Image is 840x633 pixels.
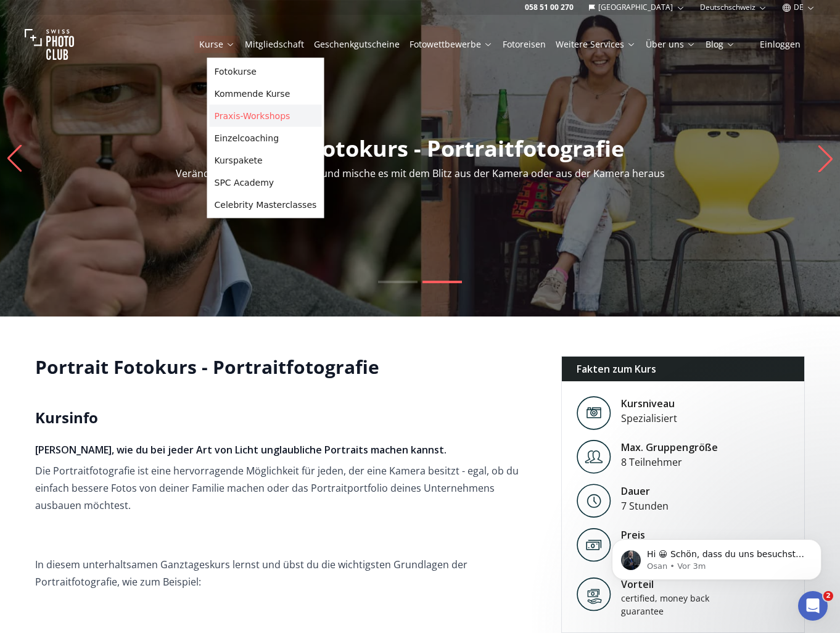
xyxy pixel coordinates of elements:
button: Über uns [641,36,701,53]
button: Fotowettbewerbe [405,36,498,53]
a: 058 51 00 270 [525,2,574,12]
a: Kurspakete [210,149,322,172]
a: Fotowettbewerbe [410,38,493,51]
div: certified, money back guarantee [621,592,726,618]
a: Kommende Kurse [210,83,322,105]
div: Dauer [621,484,669,499]
h1: Portrait Fotokurs - Portraitfotografie [35,356,541,378]
img: Vorteil [577,577,611,611]
img: Swiss photo club [25,20,74,69]
iframe: Intercom live chat [798,591,828,621]
a: Fotokurse [210,60,322,83]
img: Level [577,484,611,518]
a: Geschenkgutscheine [314,38,400,51]
div: Kursniveau [621,396,677,411]
a: Einzelcoaching [210,127,322,149]
div: 8 Teilnehmer [621,455,718,470]
button: Kurse [194,36,240,53]
a: Celebrity Masterclasses [210,194,322,216]
img: Preis [577,527,611,562]
a: Blog [706,38,735,51]
a: Über uns [646,38,696,51]
div: Fakten zum Kurs [562,357,804,381]
img: Level [577,396,611,430]
a: Weitere Services [556,38,636,51]
p: Die Portraitfotografie ist eine hervorragende Möglichkeit für jeden, der eine Kamera besitzt - eg... [35,462,541,514]
a: Kurse [199,38,235,51]
button: Weitere Services [551,36,641,53]
button: Blog [701,36,740,53]
div: 7 Stunden [621,499,669,513]
h2: Kursinfo [35,408,541,428]
a: Fotoreisen [503,38,546,51]
div: Max. Gruppengröße [621,440,718,455]
p: In diesem unterhaltsamen Ganztageskurs lernst und übst du die wichtigsten Grundlagen der Portrait... [35,556,541,590]
div: Spezialisiert [621,411,677,426]
button: Mitgliedschaft [240,36,309,53]
button: Geschenkgutscheine [309,36,405,53]
img: Level [577,440,611,474]
a: SPC Academy [210,172,322,194]
span: 2 [823,591,833,601]
h4: [PERSON_NAME], wie du bei jeder Art von Licht unglaubliche Portraits machen kannst. [35,442,541,457]
button: Einloggen [745,36,815,53]
a: Mitgliedschaft [245,38,304,51]
iframe: Intercom notifications Nachricht [593,513,840,600]
button: Fotoreisen [498,36,551,53]
a: Praxis-Workshops [210,105,322,127]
